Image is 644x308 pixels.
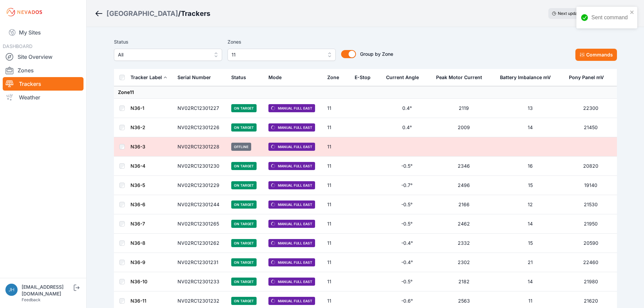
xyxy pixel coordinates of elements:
[231,278,257,286] span: On Target
[436,74,482,81] div: Peak Motor Current
[565,272,617,291] td: 21980
[565,118,617,137] td: 21450
[268,239,315,247] span: Manual Full East
[382,214,432,234] td: -0.5°
[268,143,315,151] span: Manual Full East
[432,272,496,291] td: 2182
[496,253,565,272] td: 21
[382,176,432,195] td: -0.7°
[3,91,84,104] a: Weather
[382,157,432,176] td: -0.5°
[3,24,84,41] a: My Sites
[565,195,617,214] td: 21530
[118,51,209,59] span: All
[382,99,432,118] td: 0.4°
[231,258,257,266] span: On Target
[231,123,257,132] span: On Target
[114,38,222,46] label: Status
[231,297,257,305] span: On Target
[432,118,496,137] td: 2009
[106,9,178,18] a: [GEOGRAPHIC_DATA]
[323,234,351,253] td: 11
[432,253,496,272] td: 2302
[268,297,315,305] span: Manual Full East
[496,118,565,137] td: 14
[323,272,351,291] td: 11
[575,49,617,61] button: Commands
[173,99,227,118] td: NV02RC12301227
[232,51,322,59] span: 11
[569,69,609,86] button: Pony Panel mV
[496,214,565,234] td: 14
[5,7,43,18] img: Nevados
[231,239,257,247] span: On Target
[268,200,315,209] span: Manual Full East
[432,195,496,214] td: 2166
[268,69,287,86] button: Mode
[114,86,617,99] td: Zone 11
[323,99,351,118] td: 11
[386,74,419,81] div: Current Angle
[173,118,227,137] td: NV02RC12301226
[228,38,336,46] label: Zones
[231,69,252,86] button: Status
[565,234,617,253] td: 20590
[173,137,227,157] td: NV02RC12301228
[432,234,496,253] td: 2332
[268,220,315,228] span: Manual Full East
[496,99,565,118] td: 13
[173,176,227,195] td: NV02RC12301229
[231,200,257,209] span: On Target
[432,99,496,118] td: 2119
[327,74,339,81] div: Zone
[95,5,210,22] nav: Breadcrumb
[565,176,617,195] td: 19140
[231,104,257,112] span: On Target
[177,69,216,86] button: Serial Number
[268,74,282,81] div: Mode
[323,176,351,195] td: 11
[173,195,227,214] td: NV02RC12301244
[130,298,146,304] a: N36-11
[231,220,257,228] span: On Target
[496,176,565,195] td: 15
[130,221,145,227] a: N36-7
[496,272,565,291] td: 14
[173,272,227,291] td: NV02RC12301233
[114,49,222,61] button: All
[173,157,227,176] td: NV02RC12301230
[178,9,181,18] span: /
[382,272,432,291] td: -0.5°
[130,105,144,111] a: N36-1
[130,69,167,86] button: Tracker Label
[496,157,565,176] td: 16
[130,202,145,207] a: N36-6
[268,181,315,189] span: Manual Full East
[323,195,351,214] td: 11
[130,74,162,81] div: Tracker Label
[3,64,84,77] a: Zones
[231,162,257,170] span: On Target
[630,9,635,15] button: close
[382,253,432,272] td: -0.4°
[558,11,586,16] span: Next update in
[496,234,565,253] td: 15
[386,69,424,86] button: Current Angle
[382,195,432,214] td: -0.5°
[231,74,246,81] div: Status
[496,195,565,214] td: 12
[591,14,628,22] div: Sent command
[382,234,432,253] td: -0.4°
[382,118,432,137] td: 0.4°
[130,144,145,149] a: N36-3
[268,258,315,266] span: Manual Full East
[268,123,315,132] span: Manual Full East
[130,240,145,246] a: N36-8
[432,214,496,234] td: 2462
[268,278,315,286] span: Manual Full East
[565,99,617,118] td: 22300
[569,74,604,81] div: Pony Panel mV
[177,74,211,81] div: Serial Number
[565,253,617,272] td: 22460
[323,253,351,272] td: 11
